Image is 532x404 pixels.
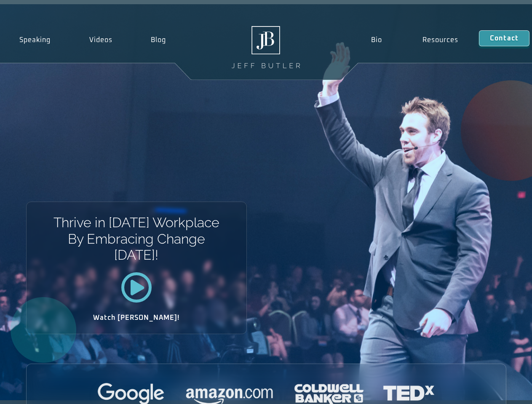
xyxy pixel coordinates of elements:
[70,30,132,50] a: Videos
[56,314,217,321] h2: Watch [PERSON_NAME]!
[350,30,402,50] a: Bio
[350,30,479,50] nav: Menu
[402,30,479,50] a: Resources
[479,30,529,46] a: Contact
[53,215,220,263] h1: Thrive in [DATE] Workplace By Embracing Change [DATE]!
[490,35,519,42] span: Contact
[131,30,185,50] a: Blog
